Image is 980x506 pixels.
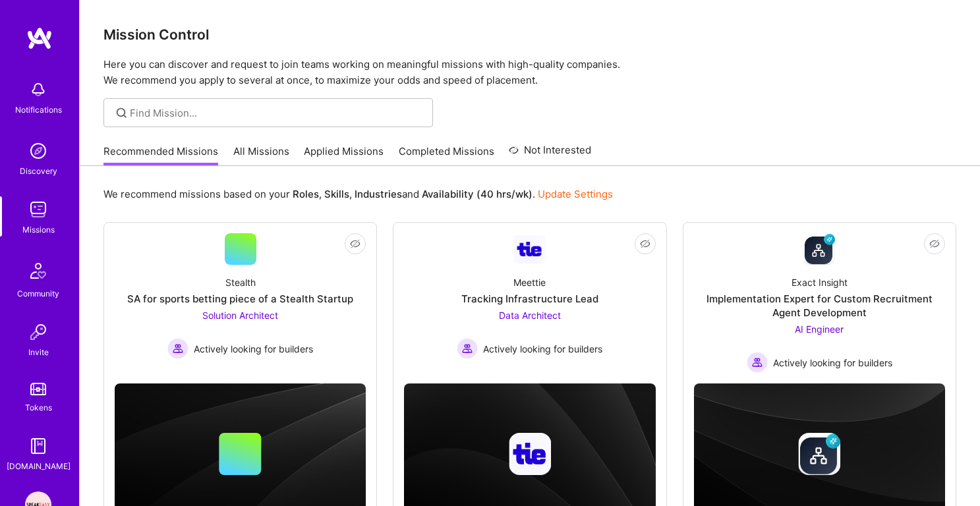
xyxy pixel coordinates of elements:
[304,144,384,166] a: Applied Missions
[509,433,551,475] img: Company logo
[929,239,940,249] i: icon EyeClosed
[355,188,402,200] b: Industries
[798,433,840,475] img: Company logo
[15,103,62,117] div: Notifications
[26,26,53,50] img: logo
[103,26,956,43] h3: Mission Control
[509,142,591,166] a: Not Interested
[103,57,956,88] p: Here you can discover and request to join teams working on meaningful missions with high-quality ...
[792,275,848,289] div: Exact Insight
[20,164,57,178] div: Discovery
[640,239,650,249] i: icon EyeClosed
[483,342,602,356] span: Actively looking for builders
[795,323,844,335] span: AI Engineer
[225,275,256,289] div: Stealth
[747,352,768,373] img: Actively looking for builders
[130,106,423,120] input: Find Mission...
[461,292,598,306] div: Tracking Infrastructure Lead
[513,275,546,289] div: Meettie
[457,338,478,359] img: Actively looking for builders
[233,144,289,166] a: All Missions
[803,233,835,265] img: Company Logo
[114,105,129,121] i: icon SearchGrey
[25,196,51,223] img: teamwork
[30,383,46,395] img: tokens
[103,187,613,201] p: We recommend missions based on your , , and .
[7,459,71,473] div: [DOMAIN_NAME]
[25,319,51,345] img: Invite
[499,310,561,321] span: Data Architect
[25,138,51,164] img: discovery
[194,342,313,356] span: Actively looking for builders
[25,401,52,414] div: Tokens
[25,433,51,459] img: guide book
[399,144,494,166] a: Completed Missions
[694,233,945,373] a: Company LogoExact InsightImplementation Expert for Custom Recruitment Agent DevelopmentAI Enginee...
[167,338,188,359] img: Actively looking for builders
[22,255,54,287] img: Community
[28,345,49,359] div: Invite
[115,233,366,373] a: StealthSA for sports betting piece of a Stealth StartupSolution Architect Actively looking for bu...
[103,144,218,166] a: Recommended Missions
[422,188,533,200] b: Availability (40 hrs/wk)
[324,188,349,200] b: Skills
[694,292,945,320] div: Implementation Expert for Custom Recruitment Agent Development
[404,233,655,373] a: Company LogoMeettieTracking Infrastructure LeadData Architect Actively looking for buildersActive...
[17,287,59,300] div: Community
[127,292,353,306] div: SA for sports betting piece of a Stealth Startup
[538,188,613,200] a: Update Settings
[773,356,892,370] span: Actively looking for builders
[22,223,55,237] div: Missions
[293,188,319,200] b: Roles
[202,310,278,321] span: Solution Architect
[514,235,546,264] img: Company Logo
[25,76,51,103] img: bell
[350,239,360,249] i: icon EyeClosed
